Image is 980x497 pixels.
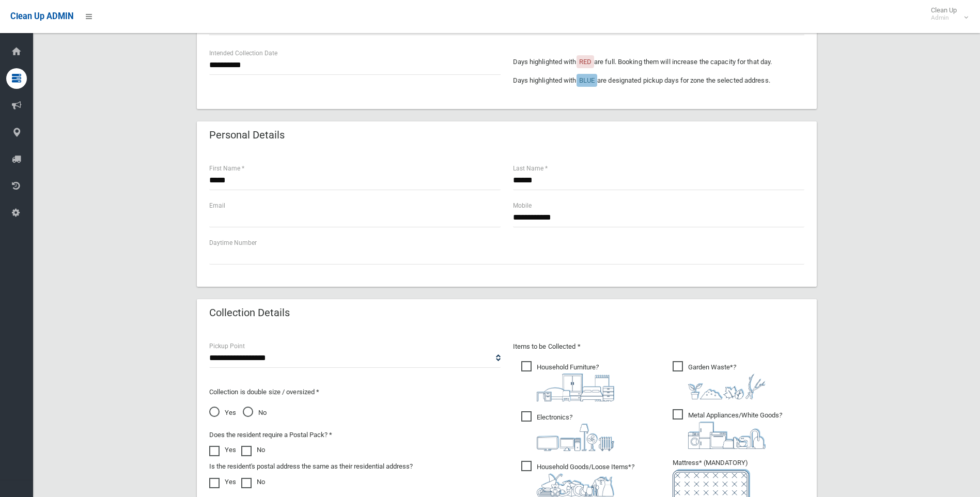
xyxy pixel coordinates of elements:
span: Garden Waste* [673,361,766,399]
img: 36c1b0289cb1767239cdd3de9e694f19.png [688,422,766,449]
p: Days highlighted with are designated pickup days for zone the selected address. [513,74,804,87]
span: No [243,407,267,419]
span: Electronics [521,411,614,451]
img: 4fd8a5c772b2c999c83690221e5242e0.png [688,374,766,399]
span: BLUE [579,76,595,84]
label: Does the resident require a Postal Pack? * [209,429,332,441]
header: Personal Details [197,125,297,145]
p: Items to be Collected * [513,340,804,353]
label: Yes [209,444,236,456]
img: aa9efdbe659d29b613fca23ba79d85cb.png [537,374,614,401]
label: No [241,476,265,488]
i: ? [688,411,782,449]
p: Days highlighted with are full. Booking them will increase the capacity for that day. [513,56,804,68]
small: Admin [931,14,957,22]
span: Clean Up [926,6,967,22]
i: ? [688,363,766,399]
span: Household Furniture [521,361,614,401]
span: Metal Appliances/White Goods [673,409,782,449]
span: Household Goods/Loose Items* [521,461,634,496]
i: ? [537,413,614,451]
img: b13cc3517677393f34c0a387616ef184.png [537,473,614,496]
span: Yes [209,407,236,419]
label: Yes [209,476,236,488]
img: 394712a680b73dbc3d2a6a3a7ffe5a07.png [537,424,614,451]
i: ? [537,363,614,401]
label: Is the resident's postal address the same as their residential address? [209,460,413,473]
span: Clean Up ADMIN [10,11,73,21]
span: RED [579,58,592,66]
label: No [241,444,265,456]
header: Collection Details [197,303,302,323]
p: Collection is double size / oversized * [209,386,501,398]
i: ? [537,463,634,496]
